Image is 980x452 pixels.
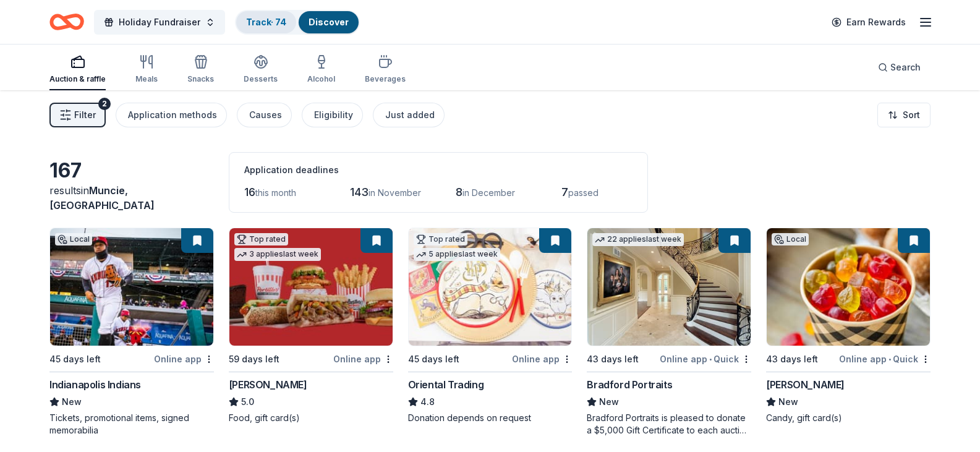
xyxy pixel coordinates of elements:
[766,352,818,367] div: 43 days left
[587,377,672,392] div: Bradford Portraits
[244,185,255,198] span: 16
[767,228,930,346] img: Image for Albanese
[599,394,619,409] span: New
[766,412,931,424] div: Candy, gift card(s)
[307,74,335,84] div: Alcohol
[49,184,155,211] span: in
[587,412,751,437] div: Bradford Portraits is pleased to donate a $5,000 Gift Certificate to each auction event, which in...
[408,228,573,424] a: Image for Oriental TradingTop rated5 applieslast week45 days leftOnline appOriental Trading4.8Don...
[365,74,406,84] div: Beverages
[890,60,921,75] span: Search
[369,187,421,198] span: in November
[49,7,84,36] a: Home
[241,394,254,409] span: 5.0
[55,233,92,245] div: Local
[778,394,798,409] span: New
[766,228,931,424] a: Image for AlbaneseLocal43 days leftOnline app•Quick[PERSON_NAME]NewCandy, gift card(s)
[408,412,573,424] div: Donation depends on request
[333,351,393,367] div: Online app
[229,228,393,346] img: Image for Portillo's
[249,108,282,122] div: Causes
[62,394,82,409] span: New
[888,354,891,364] span: •
[135,74,158,84] div: Meals
[587,228,751,437] a: Image for Bradford Portraits22 applieslast week43 days leftOnline app•QuickBradford PortraitsNewB...
[414,233,467,245] div: Top rated
[660,351,751,367] div: Online app Quick
[824,11,913,33] a: Earn Rewards
[302,103,363,127] button: Eligibility
[237,103,292,127] button: Causes
[49,74,106,84] div: Auction & raffle
[568,187,599,198] span: passed
[307,49,335,90] button: Alcohol
[94,10,225,35] button: Holiday Fundraiser
[229,412,393,424] div: Food, gift card(s)
[244,163,633,177] div: Application deadlines
[408,377,484,392] div: Oriental Trading
[49,377,141,392] div: Indianapolis Indians
[49,158,214,183] div: 167
[373,103,445,127] button: Just added
[561,185,568,198] span: 7
[50,228,213,346] img: Image for Indianapolis Indians
[74,108,96,122] span: Filter
[187,49,214,90] button: Snacks
[408,352,459,367] div: 45 days left
[772,233,809,245] div: Local
[98,98,111,110] div: 2
[877,103,931,127] button: Sort
[229,228,393,424] a: Image for Portillo'sTop rated3 applieslast week59 days leftOnline app[PERSON_NAME]5.0Food, gift c...
[187,74,214,84] div: Snacks
[49,49,106,90] button: Auction & raffle
[235,10,360,35] button: Track· 74Discover
[839,351,931,367] div: Online app Quick
[462,187,515,198] span: in December
[234,233,288,245] div: Top rated
[49,183,214,213] div: results
[135,49,158,90] button: Meals
[512,351,572,367] div: Online app
[420,394,435,409] span: 4.8
[244,74,278,84] div: Desserts
[128,108,217,122] div: Application methods
[456,185,462,198] span: 8
[154,351,214,367] div: Online app
[587,352,639,367] div: 43 days left
[49,184,155,211] span: Muncie, [GEOGRAPHIC_DATA]
[49,412,214,437] div: Tickets, promotional items, signed memorabilia
[587,228,751,346] img: Image for Bradford Portraits
[868,55,931,80] button: Search
[255,187,296,198] span: this month
[49,103,106,127] button: Filter2
[234,248,321,261] div: 3 applies last week
[409,228,572,346] img: Image for Oriental Trading
[116,103,227,127] button: Application methods
[350,185,369,198] span: 143
[365,49,406,90] button: Beverages
[766,377,845,392] div: [PERSON_NAME]
[49,228,214,437] a: Image for Indianapolis IndiansLocal45 days leftOnline appIndianapolis IndiansNewTickets, promotio...
[49,352,101,367] div: 45 days left
[903,108,920,122] span: Sort
[414,248,500,261] div: 5 applies last week
[385,108,435,122] div: Just added
[246,17,286,27] a: Track· 74
[244,49,278,90] button: Desserts
[592,233,684,246] div: 22 applies last week
[309,17,349,27] a: Discover
[314,108,353,122] div: Eligibility
[229,377,307,392] div: [PERSON_NAME]
[709,354,712,364] span: •
[229,352,279,367] div: 59 days left
[119,15,200,30] span: Holiday Fundraiser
